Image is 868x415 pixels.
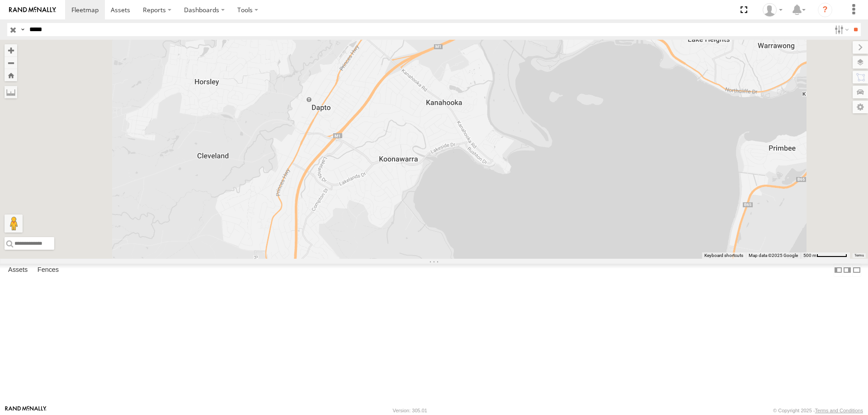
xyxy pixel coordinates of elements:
a: Terms [854,254,864,257]
div: Tye Clark [759,3,786,17]
label: Fences [33,264,63,276]
img: rand-logo.svg [9,7,56,13]
span: Map data ©2025 Google [749,253,798,258]
label: Assets [4,264,32,276]
div: © Copyright 2025 - [773,408,863,413]
button: Drag Pegman onto the map to open Street View [5,214,23,233]
label: Search Query [19,23,26,36]
label: Hide Summary Table [852,264,861,277]
label: Dock Summary Table to the Left [834,264,843,277]
button: Zoom Home [5,69,17,81]
a: Visit our Website [5,406,47,415]
a: Terms and Conditions [815,408,863,413]
label: Map Settings [853,101,868,113]
label: Search Filter Options [831,23,850,36]
label: Measure [5,86,17,98]
label: Dock Summary Table to the Right [843,264,852,277]
button: Map Scale: 500 m per 64 pixels [801,252,850,259]
div: Version: 305.01 [393,408,427,413]
span: 500 m [803,253,816,258]
button: Zoom out [5,56,17,69]
button: Zoom in [5,44,17,56]
button: Keyboard shortcuts [704,252,743,259]
i: ? [818,3,832,17]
